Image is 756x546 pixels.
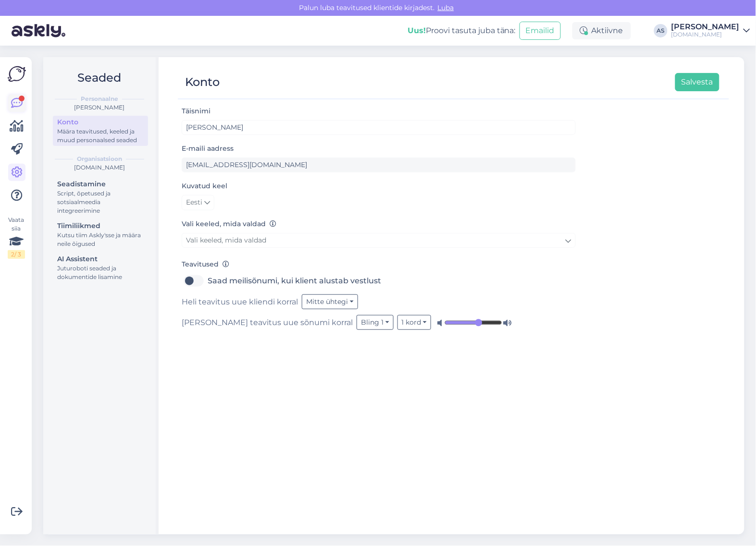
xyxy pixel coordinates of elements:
div: AI Assistent [57,254,144,264]
div: AS [654,24,668,37]
label: E-maili aadress [182,144,234,154]
div: Seadistamine [57,179,144,189]
div: Konto [57,117,144,127]
div: Kutsu tiim Askly'sse ja määra neile õigused [57,231,144,248]
button: 1 kord [397,315,432,330]
b: Uus! [408,26,426,35]
span: Luba [435,3,457,12]
a: [PERSON_NAME][DOMAIN_NAME] [671,23,750,38]
h2: Seaded [51,69,148,87]
a: SeadistamineScript, õpetused ja sotsiaalmeedia integreerimine [53,178,148,217]
div: [DOMAIN_NAME] [671,31,740,38]
button: Mitte ühtegi [302,294,358,309]
a: Vali keeled, mida valdad [182,233,576,248]
div: Vaata siia [8,216,25,259]
span: Vali keeled, mida valdad [186,236,266,244]
button: Bling 1 [357,315,394,330]
div: [PERSON_NAME] [671,23,740,31]
label: Täisnimi [182,106,211,116]
div: Määra teavitused, keeled ja muud personaalsed seaded [57,127,144,145]
b: Organisatsioon [77,155,122,163]
label: Kuvatud keel [182,181,227,191]
div: [DOMAIN_NAME] [51,163,148,172]
a: Eesti [182,195,214,210]
div: [PERSON_NAME] teavitus uue sõnumi korral [182,315,576,330]
div: Proovi tasuta juba täna: [408,25,516,36]
input: Sisesta nimi [182,120,576,135]
div: 2 / 3 [8,250,25,259]
div: Heli teavitus uue kliendi korral [182,294,576,309]
a: TiimiliikmedKutsu tiim Askly'sse ja määra neile õigused [53,219,148,250]
b: Personaalne [81,95,118,103]
button: Emailid [520,22,561,40]
button: Salvesta [675,73,719,91]
div: [PERSON_NAME] [51,103,148,112]
input: Sisesta e-maili aadress [182,158,576,172]
img: Askly Logo [8,65,26,83]
a: KontoMäära teavitused, keeled ja muud personaalsed seaded [53,116,148,146]
div: Juturoboti seaded ja dokumentide lisamine [57,264,144,281]
div: Konto [185,73,220,91]
span: Eesti [186,197,202,208]
label: Saad meilisõnumi, kui klient alustab vestlust [208,273,381,289]
label: Teavitused [182,259,229,269]
div: Tiimiliikmed [57,221,144,231]
a: AI AssistentJuturoboti seaded ja dokumentide lisamine [53,253,148,283]
label: Vali keeled, mida valdad [182,219,276,229]
div: Aktiivne [572,22,631,39]
div: Script, õpetused ja sotsiaalmeedia integreerimine [57,189,144,215]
